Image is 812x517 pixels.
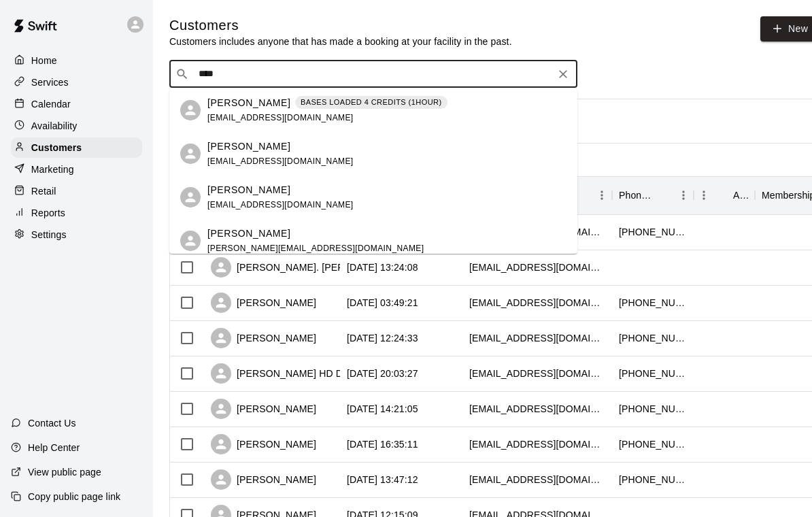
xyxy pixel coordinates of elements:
[619,225,687,239] div: +17606285150
[612,176,694,214] div: Phone Number
[11,203,142,223] a: Reports
[11,94,142,114] a: Calendar
[347,331,418,345] div: 2025-08-08 12:24:33
[462,176,612,214] div: Email
[11,224,142,245] a: Settings
[211,363,373,384] div: [PERSON_NAME] HD Dodgers
[469,473,605,486] div: felix99fee@gmail.com
[694,185,714,205] button: Menu
[207,96,290,110] p: [PERSON_NAME]
[207,183,290,197] p: [PERSON_NAME]
[469,367,605,380] div: mr.richardprz@gmail.com
[31,119,78,133] p: Availability
[347,261,418,274] div: 2025-08-09 13:24:08
[211,434,316,454] div: [PERSON_NAME]
[180,144,201,164] div: Raul Arroyo
[180,187,201,207] div: Ann Halbrook
[28,465,101,479] p: View public page
[28,416,76,430] p: Contact Us
[347,402,418,416] div: 2025-08-05 14:21:05
[673,185,694,205] button: Menu
[714,186,733,205] button: Sort
[211,293,316,313] div: [PERSON_NAME]
[619,296,687,310] div: +19092417111
[207,227,290,241] p: [PERSON_NAME]
[469,437,605,451] div: tmejia28@gmail.com
[554,65,573,84] button: Clear
[28,490,120,503] p: Copy public page link
[207,200,354,210] span: [EMAIL_ADDRESS][DOMAIN_NAME]
[31,54,57,67] p: Home
[11,72,142,93] a: Services
[694,176,755,214] div: Age
[11,159,142,180] a: Marketing
[31,228,67,241] p: Settings
[619,331,687,345] div: +13109933687
[347,437,418,451] div: 2025-08-04 16:35:11
[180,100,201,120] div: Lindsay Moore
[211,469,316,490] div: [PERSON_NAME]
[469,402,605,416] div: brianghansen87@yahoo.com
[11,50,142,71] a: Home
[31,141,82,154] p: Customers
[619,437,687,451] div: +19096896428
[207,113,354,122] span: [EMAIL_ADDRESS][DOMAIN_NAME]
[619,473,687,486] div: +19097142977
[31,76,69,89] p: Services
[169,61,577,88] div: Search customers by name or email
[211,399,316,419] div: [PERSON_NAME]
[592,185,612,205] button: Menu
[211,257,401,278] div: [PERSON_NAME]. [PERSON_NAME]
[31,97,71,111] p: Calendar
[28,441,80,454] p: Help Center
[11,137,142,158] a: Customers
[169,35,512,48] p: Customers includes anyone that has made a booking at your facility in the past.
[654,186,673,205] button: Sort
[469,296,605,310] div: baseball.mentors@gmail.com
[619,176,654,214] div: Phone Number
[733,176,748,214] div: Age
[469,261,605,274] div: rhernandez3711@gmail.com
[301,97,442,108] p: BASES LOADED 4 CREDITS (1HOUR)
[31,206,65,220] p: Reports
[31,184,56,198] p: Retail
[207,139,290,154] p: [PERSON_NAME]
[207,244,424,253] span: [PERSON_NAME][EMAIL_ADDRESS][DOMAIN_NAME]
[169,16,512,35] h5: Customers
[347,296,418,310] div: 2025-08-09 03:49:21
[180,231,201,251] div: Leeann Lindley
[31,163,74,176] p: Marketing
[211,328,316,348] div: [PERSON_NAME]
[469,331,605,345] div: monicaosborne@gmail.com
[11,181,142,201] a: Retail
[11,116,142,136] a: Availability
[347,473,418,486] div: 2025-08-04 13:47:12
[207,156,354,166] span: [EMAIL_ADDRESS][DOMAIN_NAME]
[619,402,687,416] div: +19097200805
[619,367,687,380] div: +14428674538
[347,367,418,380] div: 2025-08-07 20:03:27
